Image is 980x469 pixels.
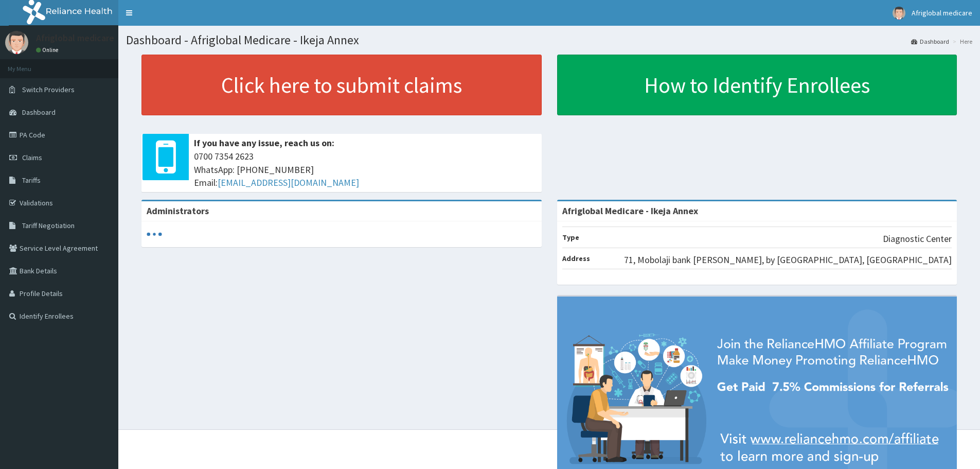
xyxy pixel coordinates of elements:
[912,8,972,18] span: Afriglobal medicare
[893,7,905,20] img: User Image
[22,108,56,117] span: Dashboard
[147,227,162,242] svg: audio-loading
[141,55,542,115] a: Click here to submit claims
[883,232,952,246] p: Diagnostic Center
[126,33,972,47] h1: Dashboard - Afriglobal Medicare - Ikeja Annex
[911,37,949,46] a: Dashboard
[950,37,972,46] li: Here
[562,205,698,217] strong: Afriglobal Medicare - Ikeja Annex
[218,177,359,188] a: [EMAIL_ADDRESS][DOMAIN_NAME]
[22,176,41,185] span: Tariffs
[5,31,28,54] img: User Image
[36,46,61,54] a: Online
[562,233,579,242] b: Type
[22,153,42,162] span: Claims
[562,254,590,263] b: Address
[194,137,334,149] b: If you have any issue, reach us on:
[22,85,75,94] span: Switch Providers
[22,221,75,230] span: Tariff Negotiation
[557,55,957,115] a: How to Identify Enrollees
[36,33,114,43] p: Afriglobal medicare
[147,205,209,217] b: Administrators
[624,253,952,267] p: 71, Mobolaji bank [PERSON_NAME], by [GEOGRAPHIC_DATA], [GEOGRAPHIC_DATA]
[194,150,537,189] span: 0700 7354 2623 WhatsApp: [PHONE_NUMBER] Email:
